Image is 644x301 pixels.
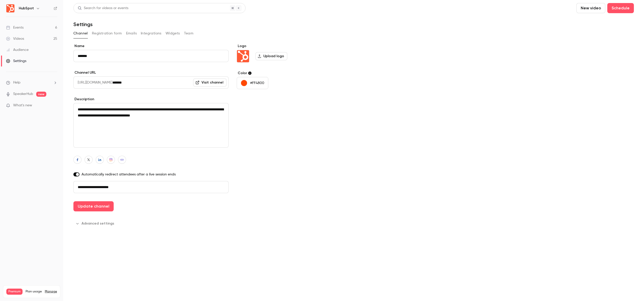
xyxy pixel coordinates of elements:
button: New video [576,3,605,13]
label: Upload logo [255,52,287,60]
h6: HubSpot [19,6,34,11]
div: Settings [6,58,26,64]
span: Plan usage [26,290,42,294]
div: Audience [6,47,29,52]
button: Emails [126,29,137,37]
div: Videos [6,36,24,41]
button: Team [184,29,194,37]
button: Integrations [141,29,162,37]
label: Automatically redirect attendees after a live session ends [73,172,229,177]
button: Widgets [166,29,180,37]
span: Help [13,80,21,85]
label: Logo [237,44,314,49]
span: Premium [6,289,23,295]
a: Manage [45,290,57,294]
li: help-dropdown-opener [6,80,57,85]
button: #FF4800 [237,77,268,89]
section: Logo [237,44,314,63]
label: Channel URL [73,70,229,75]
button: Schedule [607,3,634,13]
button: Advanced settings [73,219,117,228]
h1: Settings [73,21,93,27]
a: Visit channel [193,78,227,87]
img: HubSpot [6,4,14,12]
label: Color [237,71,314,76]
p: #FF4800 [250,81,264,86]
label: Name [73,44,229,49]
span: new [36,92,46,97]
button: Registration form [92,29,122,37]
label: Description [73,97,229,102]
button: Channel [73,29,88,37]
a: SpeakerHub [13,91,33,97]
div: Search for videos or events [78,6,128,11]
button: Update channel [73,201,114,211]
div: Events [6,25,24,30]
img: HubSpot [237,50,249,62]
iframe: Noticeable Trigger [51,103,57,108]
span: What's new [13,103,32,108]
span: [URL][DOMAIN_NAME] [73,76,112,89]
